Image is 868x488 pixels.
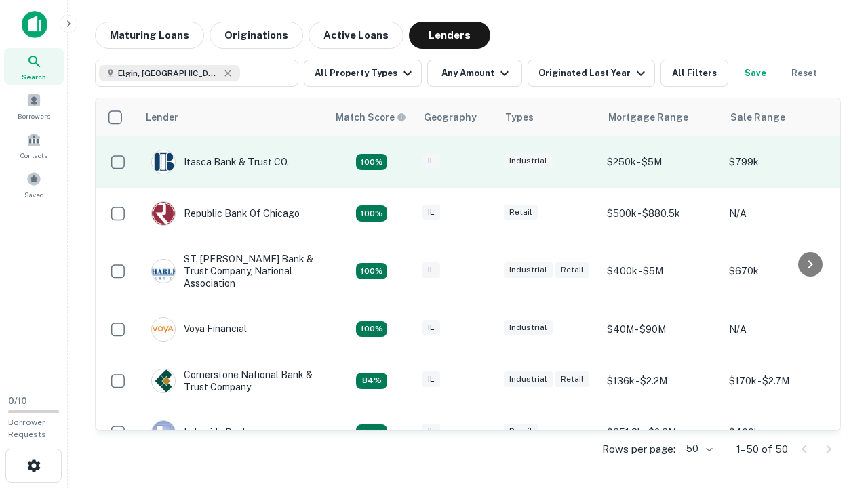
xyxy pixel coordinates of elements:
button: Any Amount [427,60,522,87]
td: $40M - $90M [600,304,722,355]
span: 0 / 10 [8,396,27,406]
button: Save your search to get updates of matches that match your search criteria. [734,60,777,87]
p: Rows per page: [602,441,675,457]
td: $670k [722,239,844,304]
div: Itasca Bank & Trust CO. [151,150,289,174]
div: Capitalize uses an advanced AI algorithm to match your search with the best lender. The match sco... [356,154,387,170]
img: picture [152,150,175,174]
button: Reset [783,60,826,87]
th: Capitalize uses an advanced AI algorithm to match your search with the best lender. The match sco... [328,98,416,136]
img: picture [152,318,175,341]
div: Retail [555,262,589,278]
iframe: Chat Widget [800,380,868,445]
div: IL [422,424,440,439]
button: Maturing Loans [95,22,204,49]
th: Types [497,98,600,136]
img: picture [152,369,175,392]
a: Contacts [4,127,64,163]
button: Active Loans [309,22,403,49]
div: Capitalize uses an advanced AI algorithm to match your search with the best lender. The match sco... [356,263,387,279]
button: Lenders [409,22,490,49]
a: Saved [4,166,64,203]
button: Originations [210,22,303,49]
div: Mortgage Range [608,109,688,125]
p: 1–50 of 50 [736,441,788,457]
span: Contacts [20,150,47,161]
div: Capitalize uses an advanced AI algorithm to match your search with the best lender. The match sco... [356,321,387,338]
div: Capitalize uses an advanced AI algorithm to match your search with the best lender. The match sco... [356,424,387,441]
img: capitalize-icon.png [22,11,47,38]
div: Types [505,109,534,125]
div: IL [422,205,440,220]
div: Retail [504,424,538,439]
div: Voya Financial [151,317,247,342]
div: IL [422,320,440,335]
div: IL [422,262,440,278]
div: Capitalize uses an advanced AI algorithm to match your search with the best lender. The match sco... [356,373,387,389]
div: Sale Range [730,109,785,125]
td: $400k - $5M [600,239,722,304]
img: picture [152,421,175,444]
div: ST. [PERSON_NAME] Bank & Trust Company, National Association [151,253,314,290]
td: $170k - $2.7M [722,355,844,407]
div: Republic Bank Of Chicago [151,201,300,226]
a: Search [4,48,64,85]
div: Retail [555,371,589,387]
span: Borrowers [18,110,50,121]
th: Mortgage Range [600,98,722,136]
td: $351.8k - $2.3M [600,407,722,458]
td: $400k [722,407,844,458]
div: IL [422,153,440,169]
td: $250k - $5M [600,136,722,188]
img: picture [152,202,175,225]
button: All Property Types [304,60,422,87]
span: Saved [24,189,44,200]
span: Borrower Requests [8,418,46,439]
div: Retail [504,205,538,220]
div: Cornerstone National Bank & Trust Company [151,369,314,393]
div: Lender [146,109,178,125]
td: $799k [722,136,844,188]
div: Capitalize uses an advanced AI algorithm to match your search with the best lender. The match sco... [336,110,406,125]
div: Capitalize uses an advanced AI algorithm to match your search with the best lender. The match sco... [356,205,387,222]
img: picture [152,260,175,283]
div: Geography [424,109,477,125]
div: IL [422,371,440,387]
span: Elgin, [GEOGRAPHIC_DATA], [GEOGRAPHIC_DATA] [118,67,220,79]
button: Originated Last Year [528,60,655,87]
a: Borrowers [4,87,64,124]
td: N/A [722,304,844,355]
div: Lakeside Bank [151,420,248,445]
button: All Filters [660,60,728,87]
th: Geography [416,98,497,136]
span: Search [22,71,46,82]
h6: Match Score [336,110,403,125]
div: Industrial [504,262,553,278]
td: $500k - $880.5k [600,188,722,239]
div: Originated Last Year [538,65,649,81]
th: Sale Range [722,98,844,136]
td: N/A [722,188,844,239]
td: $136k - $2.2M [600,355,722,407]
div: Industrial [504,153,553,169]
div: 50 [681,439,715,459]
div: Industrial [504,371,553,387]
th: Lender [138,98,328,136]
div: Industrial [504,320,553,335]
